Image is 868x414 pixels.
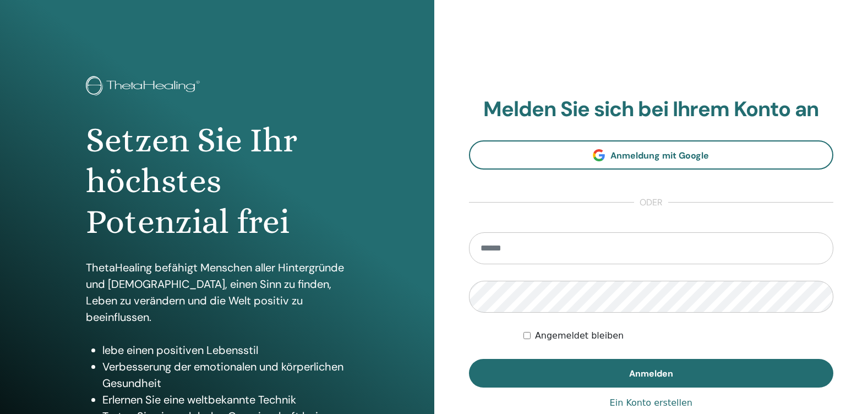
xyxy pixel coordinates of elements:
[469,140,834,170] a: Anmeldung mit Google
[86,259,348,325] p: ThetaHealing befähigt Menschen aller Hintergründe und [DEMOGRAPHIC_DATA], einen Sinn zu finden, L...
[629,368,673,379] span: Anmelden
[102,391,348,408] li: Erlernen Sie eine weltbekannte Technik
[102,342,348,358] li: lebe einen positiven Lebensstil
[610,396,692,410] a: Ein Konto erstellen
[86,120,348,243] h1: Setzen Sie Ihr höchstes Potenzial frei
[523,329,833,342] div: Keep me authenticated indefinitely or until I manually logout
[469,97,834,122] h2: Melden Sie sich bei Ihrem Konto an
[469,359,834,388] button: Anmelden
[102,358,348,391] li: Verbesserung der emotionalen und körperlichen Gesundheit
[634,196,668,209] span: oder
[610,150,709,161] span: Anmeldung mit Google
[535,329,624,342] label: Angemeldet bleiben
